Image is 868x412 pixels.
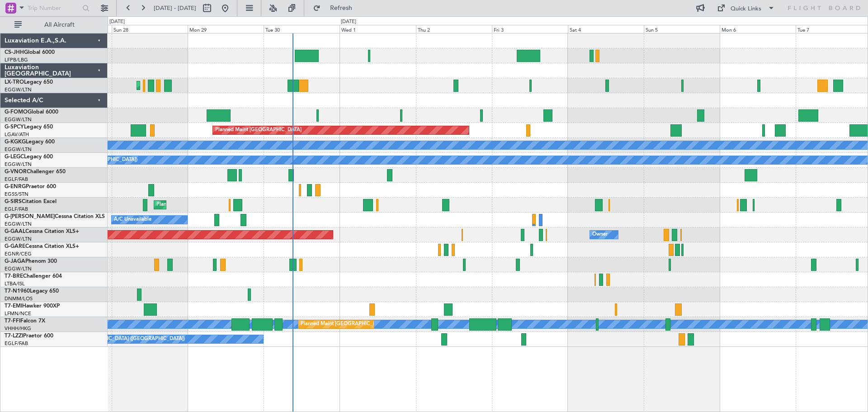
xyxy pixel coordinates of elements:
[5,176,28,183] a: EGLF/FAB
[5,333,53,339] a: T7-LZZIPraetor 600
[5,169,66,175] a: G-VNORChallenger 650
[731,5,761,14] div: Quick Links
[5,50,55,55] a: CS-JHHGlobal 6000
[5,303,60,309] a: T7-EMIHawker 900XP
[5,259,57,264] a: G-JAGAPhenom 300
[5,154,53,160] a: G-LEGCLegacy 600
[5,340,28,347] a: EGLF/FAB
[5,131,29,138] a: LGAV/ATH
[5,124,53,130] a: G-SPCYLegacy 650
[188,25,264,33] div: Mon 29
[38,332,185,346] div: A/C Unavailable [GEOGRAPHIC_DATA] ([GEOGRAPHIC_DATA])
[215,123,302,137] div: Planned Maint [GEOGRAPHIC_DATA]
[5,139,26,145] span: G-KGKG
[5,244,25,249] span: G-GARE
[5,214,55,219] span: G-[PERSON_NAME]
[5,236,32,242] a: EGGW/LTN
[5,146,32,153] a: EGGW/LTN
[109,18,125,26] div: [DATE]
[720,25,796,33] div: Mon 6
[5,289,30,294] span: T7-N1960
[139,79,282,92] div: Planned Maint [GEOGRAPHIC_DATA] ([GEOGRAPHIC_DATA])
[5,80,24,85] span: LX-TRO
[5,199,57,204] a: G-SIRSCitation Excel
[416,25,492,33] div: Thu 2
[5,116,32,123] a: EGGW/LTN
[5,229,79,234] a: G-GAALCessna Citation XLS+
[5,214,105,219] a: G-[PERSON_NAME]Cessna Citation XLS
[5,154,24,160] span: G-LEGC
[5,191,28,198] a: EGSS/STN
[5,57,28,63] a: LFPB/LBG
[5,265,32,272] a: EGGW/LTN
[5,310,31,317] a: LFMN/NCE
[5,318,20,324] span: T7-FFI
[5,161,32,168] a: EGGW/LTN
[5,318,45,324] a: T7-FFIFalcon 7X
[10,18,98,32] button: All Aircraft
[5,274,62,279] a: T7-BREChallenger 604
[309,1,363,15] button: Refresh
[154,4,196,12] span: [DATE] - [DATE]
[341,18,356,26] div: [DATE]
[5,169,27,175] span: G-VNOR
[5,206,28,213] a: EGLF/FAB
[5,109,58,115] a: G-FOMOGlobal 6000
[5,139,55,145] a: G-KGKGLegacy 600
[114,213,151,227] div: A/C Unavailable
[5,221,32,227] a: EGGW/LTN
[5,259,25,264] span: G-JAGA
[5,303,22,309] span: T7-EMI
[5,124,24,130] span: G-SPCY
[5,184,26,189] span: G-ENRG
[5,86,32,93] a: EGGW/LTN
[28,1,80,15] input: Trip Number
[644,25,720,33] div: Sun 5
[5,199,22,204] span: G-SIRS
[264,25,340,33] div: Tue 30
[322,5,360,11] span: Refresh
[712,1,779,15] button: Quick Links
[5,274,23,279] span: T7-BRE
[5,280,25,287] a: LTBA/ISL
[568,25,644,33] div: Sat 4
[112,25,188,33] div: Sun 28
[5,289,59,294] a: T7-N1960Legacy 650
[5,251,32,257] a: EGNR/CEG
[5,80,53,85] a: LX-TROLegacy 650
[5,295,33,302] a: DNMM/LOS
[301,317,443,331] div: Planned Maint [GEOGRAPHIC_DATA] ([GEOGRAPHIC_DATA])
[156,198,299,212] div: Planned Maint [GEOGRAPHIC_DATA] ([GEOGRAPHIC_DATA])
[5,50,24,55] span: CS-JHH
[592,228,608,242] div: Owner
[340,25,415,33] div: Wed 1
[5,184,56,189] a: G-ENRGPraetor 600
[492,25,568,33] div: Fri 3
[5,333,23,339] span: T7-LZZI
[5,109,28,115] span: G-FOMO
[5,229,25,234] span: G-GAAL
[5,244,79,249] a: G-GARECessna Citation XLS+
[24,22,95,28] span: All Aircraft
[5,325,31,332] a: VHHH/HKG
